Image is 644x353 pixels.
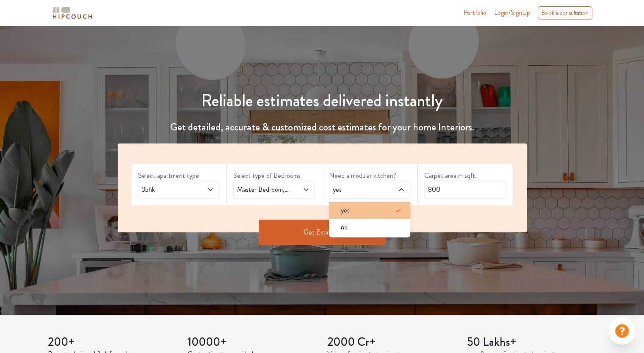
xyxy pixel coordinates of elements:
[51,3,94,22] span: logo-horizontal.svg
[331,185,387,195] span: yes
[51,6,94,20] img: logo-horizontal.svg
[538,6,592,19] div: Book a consultation
[113,121,532,133] h4: Get detailed, accurate & customized cost estimates for your home Interiors.
[327,335,457,350] h3: 2000 Cr+
[235,185,291,195] span: Master Bedroom,Kids Room 1,Guest
[467,335,597,350] h3: 50 Lakhs+
[424,171,506,181] label: Carpet area in sqft.
[259,220,386,245] button: Get Estimate
[48,335,177,350] h3: 200+
[140,185,196,195] span: 3bhk
[329,171,411,181] label: Need a modular kitchen?
[113,91,532,111] h1: Reliable estimates delivered instantly
[138,171,220,181] label: Select apartment type
[494,8,530,17] span: Login/SignUp
[424,181,506,199] input: Enter area sqft
[188,335,317,350] h3: 10000+
[464,8,486,18] a: Portfolio
[233,171,315,181] label: Select type of Bedrooms
[341,205,350,215] span: yes
[341,222,348,232] span: no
